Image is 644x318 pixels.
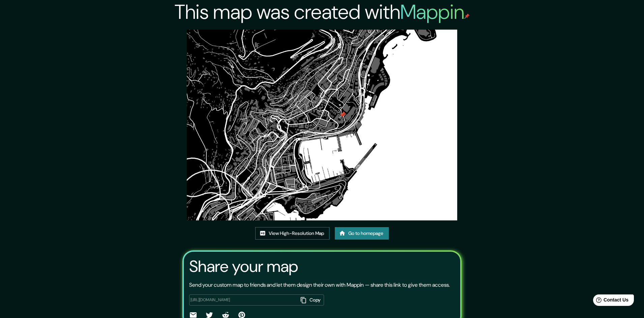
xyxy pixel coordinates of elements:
h3: Share your map [189,257,298,276]
a: View High-Resolution Map [255,227,329,240]
button: Copy [298,294,324,306]
a: Go to homepage [335,227,389,240]
p: Send your custom map to friends and let them design their own with Mappin — share this link to gi... [189,281,450,289]
img: created-map [187,30,457,220]
iframe: Help widget launcher [584,292,637,311]
img: mappin-pin [464,13,470,19]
